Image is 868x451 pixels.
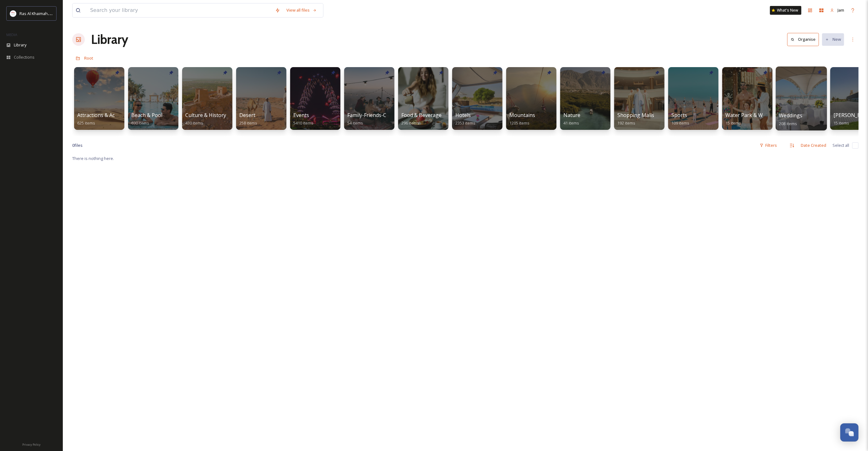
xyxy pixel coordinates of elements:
[185,112,226,119] span: Culture & History
[91,30,128,49] a: Library
[617,112,654,119] span: Shopping Malls
[293,112,309,119] span: Events
[787,33,819,46] button: Organise
[833,120,849,126] span: 15 items
[509,120,529,126] span: 1205 items
[22,443,41,447] span: Privacy Policy
[770,6,801,15] a: What's New
[283,4,320,16] a: View all files
[563,120,579,126] span: 41 items
[671,112,687,119] span: Sports
[509,112,535,126] a: Mountains1205 items
[509,112,535,119] span: Mountains
[77,112,130,119] span: Attractions & Activities
[347,112,412,119] span: Family-Friends-Couple-Solo
[401,112,442,126] a: Food & Beverage296 items
[779,112,803,119] span: Weddings
[725,112,787,126] a: Water Park & Water Slides15 items
[617,120,635,126] span: 192 items
[72,156,114,161] span: There is nothing here.
[131,112,162,126] a: Beach & Pool690 items
[757,139,780,151] div: Filters
[798,139,829,151] div: Date Created
[822,33,844,45] button: New
[840,423,859,442] button: Open Chat
[185,120,203,126] span: 430 items
[293,120,313,126] span: 5410 items
[455,112,475,126] a: Hotels2353 items
[455,120,475,126] span: 2353 items
[838,7,844,13] span: Jam
[84,54,93,62] a: Root
[14,42,26,48] span: Library
[347,120,363,126] span: 54 items
[72,142,83,148] span: 0 file s
[671,112,689,126] a: Sports109 items
[401,120,419,126] span: 296 items
[617,112,654,126] a: Shopping Malls192 items
[6,32,17,37] span: MEDIA
[77,112,130,126] a: Attractions & Activities625 items
[725,112,787,119] span: Water Park & Water Slides
[19,10,108,16] span: Ras Al Khaimah Tourism Development Authority
[84,55,93,61] span: Root
[87,3,272,17] input: Search your library
[455,112,471,119] span: Hotels
[563,112,580,119] span: Nature
[725,120,741,126] span: 15 items
[563,112,580,126] a: Nature41 items
[779,120,797,126] span: 208 items
[293,112,313,126] a: Events5410 items
[131,120,149,126] span: 690 items
[77,120,95,126] span: 625 items
[185,112,226,126] a: Culture & History430 items
[671,120,689,126] span: 109 items
[14,54,35,60] span: Collections
[131,112,162,119] span: Beach & Pool
[827,4,847,16] a: Jam
[779,113,803,126] a: Weddings208 items
[347,112,412,126] a: Family-Friends-Couple-Solo54 items
[401,112,442,119] span: Food & Beverage
[10,10,16,17] img: Logo_RAKTDA_RGB-01.png
[239,120,257,126] span: 258 items
[239,112,255,119] span: Desert
[22,440,41,448] a: Privacy Policy
[239,112,257,126] a: Desert258 items
[833,142,849,148] span: Select all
